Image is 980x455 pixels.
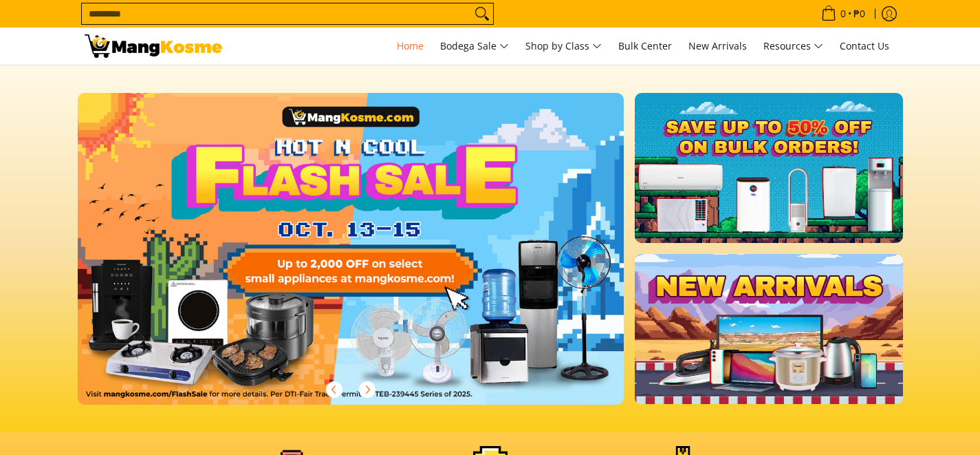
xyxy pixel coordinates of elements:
[85,34,222,58] img: Mang Kosme: Your Home Appliances Warehouse Sale Partner!
[236,28,896,65] nav: Main Menu
[840,39,889,52] span: Contact Us
[397,39,424,52] span: Home
[682,28,754,65] a: New Arrivals
[763,38,823,55] span: Resources
[618,39,672,52] span: Bulk Center
[851,9,867,19] span: ₱0
[838,9,848,19] span: 0
[756,28,830,65] a: Resources
[471,3,493,24] button: Search
[390,28,431,65] a: Home
[817,6,869,21] span: •
[319,374,349,405] button: Previous
[440,38,509,55] span: Bodega Sale
[352,374,382,405] button: Next
[78,93,668,427] a: More
[833,28,896,65] a: Contact Us
[433,28,516,65] a: Bodega Sale
[688,39,747,52] span: New Arrivals
[611,28,679,65] a: Bulk Center
[525,38,602,55] span: Shop by Class
[519,28,609,65] a: Shop by Class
